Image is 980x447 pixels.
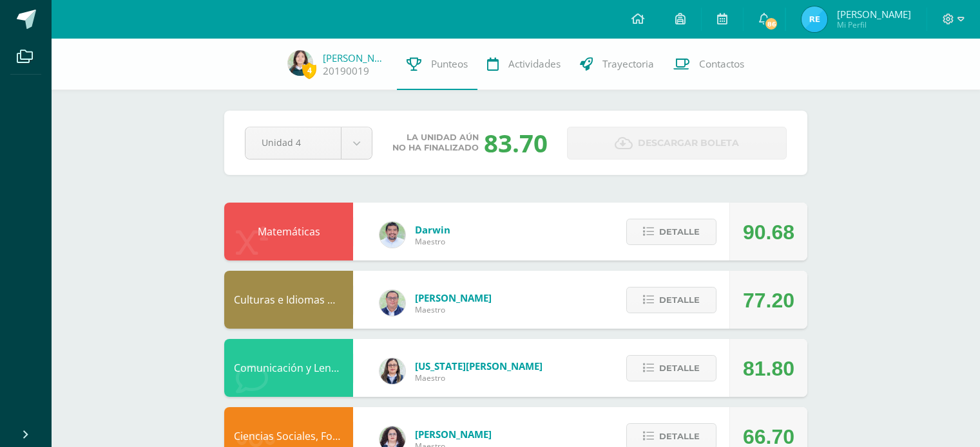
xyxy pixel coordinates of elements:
[659,220,700,244] span: Detalle
[664,39,754,90] a: Contactos
[431,57,468,71] span: Punteos
[415,372,543,383] span: Maestro
[659,356,700,380] span: Detalle
[245,127,372,159] a: Unidad 4
[743,203,794,261] div: 90.68
[287,50,313,76] img: 3fe22d74385d4329d6ccfe46ef990956.png
[415,291,492,304] span: [PERSON_NAME]
[659,288,700,312] span: Detalle
[224,271,353,329] div: Culturas e Idiomas Mayas, Garífuna o Xinka
[302,62,316,78] span: 4
[224,203,353,260] div: Matemáticas
[602,57,654,71] span: Trayectoria
[380,358,405,384] img: 1236d6cb50aae1d88f44d681ddc5842d.png
[415,236,450,247] span: Maestro
[626,287,716,313] button: Detalle
[802,6,827,32] img: 2369985910c6df38bdd9d562ed35f036.png
[484,126,548,160] div: 83.70
[415,428,492,441] span: [PERSON_NAME]
[397,39,477,90] a: Punteos
[380,290,405,316] img: c1c1b07ef08c5b34f56a5eb7b3c08b85.png
[415,223,450,236] span: Darwin
[626,219,716,245] button: Detalle
[392,132,479,153] span: La unidad aún no ha finalizado
[837,19,911,30] span: Mi Perfil
[570,39,664,90] a: Trayectoria
[224,339,353,397] div: Comunicación y Lenguaje, Idioma Extranjero: Inglés
[380,222,405,248] img: 83380f786c66685c773124a614adf1e1.png
[323,51,387,64] a: [PERSON_NAME]
[764,17,778,31] span: 86
[477,39,570,90] a: Actividades
[262,127,325,158] span: Unidad 4
[508,57,561,71] span: Actividades
[743,271,794,329] div: 77.20
[415,360,543,372] span: [US_STATE][PERSON_NAME]
[626,355,716,381] button: Detalle
[837,8,911,21] span: [PERSON_NAME]
[743,340,794,397] div: 81.80
[323,64,369,78] a: 20190019
[415,304,492,315] span: Maestro
[638,127,739,159] span: Descargar boleta
[699,57,744,71] span: Contactos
